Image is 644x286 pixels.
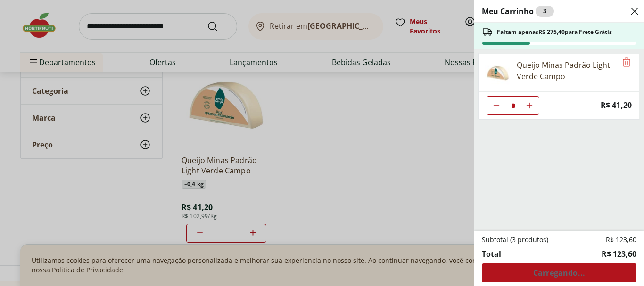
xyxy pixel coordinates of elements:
[497,28,612,36] span: Faltam apenas R$ 275,40 para Frete Grátis
[621,57,632,68] button: Remove
[482,6,554,17] h2: Meu Carrinho
[601,99,632,112] span: R$ 41,20
[602,248,636,260] span: R$ 123,60
[536,6,554,17] div: 3
[482,235,548,245] span: Subtotal (3 produtos)
[506,97,520,114] input: Quantidade Atual
[517,59,617,82] div: Queijo Minas Padrão Light Verde Campo
[482,248,501,260] span: Total
[485,59,511,86] img: Queijo Minas Padrão Light Verde Campo
[520,96,539,115] button: Aumentar Quantidade
[606,235,636,245] span: R$ 123,60
[487,96,506,115] button: Diminuir Quantidade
